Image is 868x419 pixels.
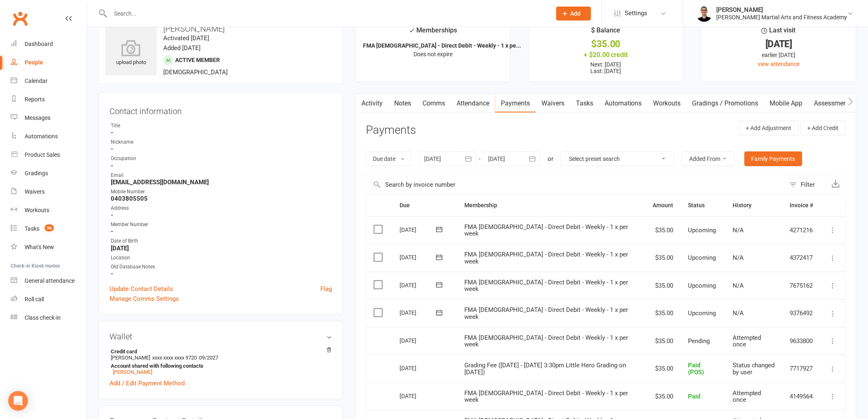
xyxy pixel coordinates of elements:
span: Does not expire [413,51,452,57]
div: Workouts [25,207,49,213]
time: Added [DATE] [163,44,201,52]
div: [DATE] [400,306,437,319]
span: Upcoming [688,282,716,289]
a: view attendance [758,61,800,67]
span: Upcoming [688,227,716,234]
strong: - [111,270,332,277]
a: Manage Comms Settings [110,294,179,304]
input: Search by invoice number [366,175,786,195]
div: [DATE] [400,362,437,374]
a: Gradings [11,164,87,183]
strong: - [111,228,332,235]
td: $35.00 [646,272,681,300]
div: Gradings [25,170,48,176]
td: $35.00 [646,299,681,327]
strong: - [111,211,332,219]
a: Tasks 56 [11,220,87,238]
span: Paid (POS) [688,362,704,376]
a: Tasks [570,94,599,113]
a: Workouts [648,94,687,113]
a: Roll call [11,290,87,309]
a: Attendance [451,94,495,113]
div: [DATE] [400,279,437,291]
div: Messages [25,114,50,121]
div: or [548,154,553,164]
div: Automations [25,133,58,140]
div: [DATE] [709,40,849,48]
span: Pending [688,337,710,345]
div: Date of Birth [111,237,332,245]
h3: Payments [366,124,416,137]
td: 4149564 [783,382,821,410]
div: Tasks [25,225,39,232]
strong: Account shared with following contacts [111,363,328,369]
div: [PERSON_NAME] [717,6,847,14]
div: Roll call [25,296,44,302]
strong: [DATE] [111,245,332,252]
strong: - [111,129,332,136]
div: Product Sales [25,151,60,158]
td: 9633800 [783,327,821,355]
span: Status changed by user [733,362,775,376]
div: Location [111,254,332,262]
div: [DATE] [400,251,437,263]
a: People [11,53,87,72]
div: Old Database Notes [111,263,332,271]
div: General attendance [25,277,75,284]
div: + $20.00 credit [536,50,676,59]
a: Dashboard [11,35,87,53]
li: [PERSON_NAME] [110,347,332,376]
td: 7675162 [783,272,821,300]
a: Assessments [809,94,859,113]
a: Gradings / Promotions [687,94,764,113]
strong: [EMAIL_ADDRESS][DOMAIN_NAME] [111,179,332,186]
button: Added From [681,151,735,166]
div: [DATE] [400,334,437,347]
strong: FMA [DEMOGRAPHIC_DATA] - Direct Debit - Weekly - 1 x pe... [363,42,521,49]
span: N/A [733,282,744,289]
div: Memberships [409,25,457,40]
span: FMA [DEMOGRAPHIC_DATA] - Direct Debit - Weekly - 1 x per week [464,389,628,404]
button: + Add Adjustment [739,121,799,135]
a: What's New [11,238,87,256]
i: ✓ [409,27,414,34]
p: Next: [DATE] Last: [DATE] [536,61,676,74]
time: Activated [DATE] [163,34,209,42]
h3: Wallet [110,332,332,341]
td: 9376492 [783,299,821,327]
span: FMA [DEMOGRAPHIC_DATA] - Direct Debit - Weekly - 1 x per week [464,251,628,265]
div: [DATE] [400,223,437,236]
div: Reports [25,96,45,103]
div: Title [111,122,332,130]
a: Automations [599,94,648,113]
td: 7717927 [783,355,821,382]
span: 56 [45,224,54,231]
span: Settings [625,4,647,23]
button: Filter [786,175,826,195]
div: $ Balance [591,25,620,40]
div: earlier [DATE] [709,50,849,60]
div: $35.00 [536,40,676,48]
span: FMA [DEMOGRAPHIC_DATA] - Direct Debit - Weekly - 1 x per week [464,306,628,321]
td: $35.00 [646,355,681,382]
a: Messages [11,109,87,127]
button: Add [556,7,591,21]
a: Mobile App [764,94,809,113]
td: 4372417 [783,244,821,272]
strong: - [111,145,332,153]
td: $35.00 [646,216,681,244]
div: [PERSON_NAME] Martial Arts and Fitness Academy [717,14,847,21]
span: N/A [733,227,744,234]
a: Calendar [11,72,87,90]
span: FMA [DEMOGRAPHIC_DATA] - Direct Debit - Weekly - 1 x per week [464,334,628,348]
a: Waivers [11,183,87,201]
div: Filter [801,180,815,190]
a: Comms [417,94,451,113]
span: FMA [DEMOGRAPHIC_DATA] - Direct Debit - Weekly - 1 x per week [464,279,628,293]
a: Waivers [536,94,570,113]
a: General attendance kiosk mode [11,272,87,290]
td: $35.00 [646,382,681,410]
div: Mobile Number [111,188,332,196]
span: N/A [733,254,744,261]
strong: Credit card [111,348,328,355]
